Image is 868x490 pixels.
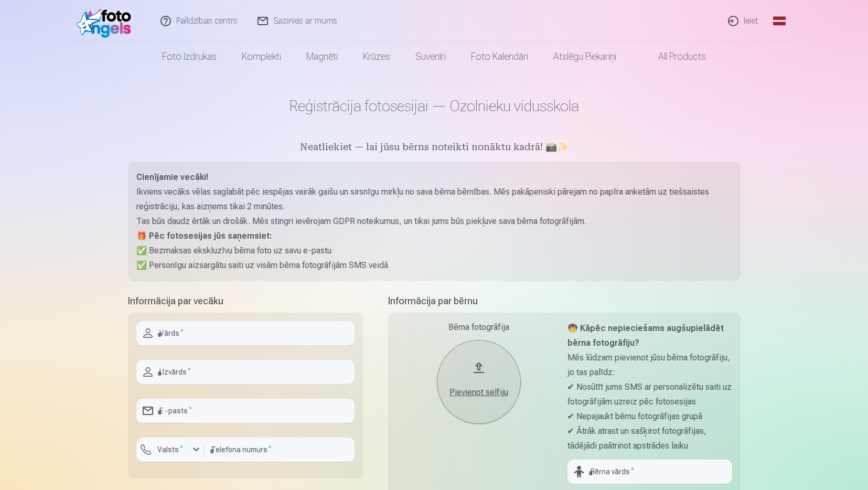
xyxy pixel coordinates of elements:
[567,424,732,453] p: ✔ Ātrāk atrast un sašķirot fotogrāfijas, tādējādi paātrinot apstrādes laiku
[136,438,205,462] button: Valsts*
[403,42,458,71] a: Suvenīri
[629,42,719,71] a: All products
[128,294,363,308] h5: Informācija par vecāku
[567,323,724,348] strong: 🧒 Kāpēc nepieciešams augšupielādēt bērna fotogrāfiju?
[153,444,187,455] label: Valsts
[128,97,741,115] h1: Reģistrācija fotosesijai — Ozolnieku vidusskola
[77,4,137,38] img: /fa1
[541,42,629,71] a: Atslēgu piekariņi
[397,321,561,334] div: Bērna fotogrāfija
[136,243,732,258] p: ✅ Bezmaksas ekskluzīvu bērna foto uz savu e-pastu
[294,42,350,71] a: Magnēti
[136,185,732,214] p: Ikviens vecāks vēlas saglabāt pēc iespējas vairāk gaišu un sirsnīgu mirkļu no sava bērna bērnības...
[136,258,732,273] p: ✅ Personīgu aizsargātu saiti uz visām bērna fotogrāfijām SMS veidā
[567,350,732,380] p: Mēs lūdzam pievienot jūsu bērna fotogrāfiju, jo tas palīdz:
[350,42,403,71] a: Krūzes
[458,42,541,71] a: Foto kalendāri
[136,172,208,182] strong: Cienījamie vecāki!
[567,409,732,424] p: ✔ Nepajaukt bērnu fotogrāfijas grupā
[447,386,510,399] div: Pievienot selfiju
[136,214,732,229] p: Tas būs daudz ērtāk un drošāk. Mēs stingri ievērojam GDPR noteikumus, un tikai jums būs piekļuve ...
[567,380,732,409] p: ✔ Nosūtīt jums SMS ar personalizētu saiti uz fotogrāfijām uzreiz pēc fotosesijas
[128,141,741,155] h5: Neatliekiet — lai jūsu bērns noteikti nonāktu kadrā! 📸✨
[229,42,294,71] a: Komplekti
[136,231,272,241] strong: 🎁 Pēc fotosesijas jūs saņemsiet:
[388,294,741,308] h5: Informācija par bērnu
[149,42,229,71] a: Foto izdrukas
[437,340,521,424] button: Pievienot selfiju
